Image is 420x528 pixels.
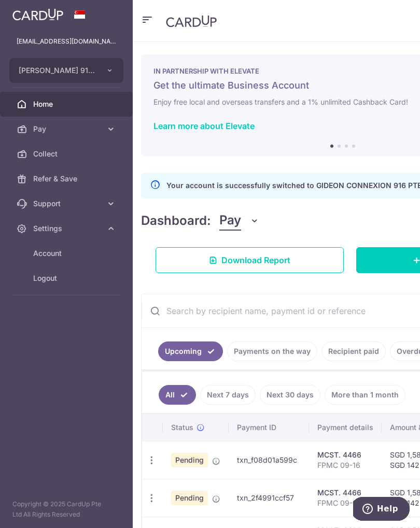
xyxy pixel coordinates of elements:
[24,7,45,17] span: Help
[171,422,193,433] span: Status
[166,15,217,27] img: CardUp
[33,149,102,159] span: Collect
[321,341,386,361] a: Recipient paid
[219,211,259,231] button: Pay
[9,58,123,83] button: [PERSON_NAME] 916 PTE. LTD.
[221,254,290,266] span: Download Report
[200,385,256,405] a: Next 7 days
[317,460,373,470] p: FPMC 09-16
[141,211,211,230] h4: Dashboard:
[260,385,320,405] a: Next 30 days
[171,453,208,467] span: Pending
[317,488,373,498] div: MCST. 4466
[325,385,405,405] a: More than 1 month
[317,450,373,460] div: MCST. 4466
[33,198,102,209] span: Support
[227,341,317,361] a: Payments on the way
[229,441,309,479] td: txn_f08d01a599c
[171,491,208,505] span: Pending
[33,124,102,134] span: Pay
[229,479,309,517] td: txn_2f4991ccf57
[33,223,102,234] span: Settings
[158,341,223,361] a: Upcoming
[33,273,102,283] span: Logout
[33,99,102,109] span: Home
[219,211,241,231] span: Pay
[317,498,373,508] p: FPMC 09-16
[156,247,344,273] a: Download Report
[17,36,116,47] p: [EMAIL_ADDRESS][DOMAIN_NAME]
[229,414,309,441] th: Payment ID
[153,121,255,131] a: Learn more about Elevate
[19,65,95,76] span: [PERSON_NAME] 916 PTE. LTD.
[159,385,196,405] a: All
[33,248,102,259] span: Account
[309,414,382,441] th: Payment details
[12,8,63,21] img: CardUp
[353,497,410,523] iframe: Opens a widget where you can find more information
[33,174,102,184] span: Refer & Save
